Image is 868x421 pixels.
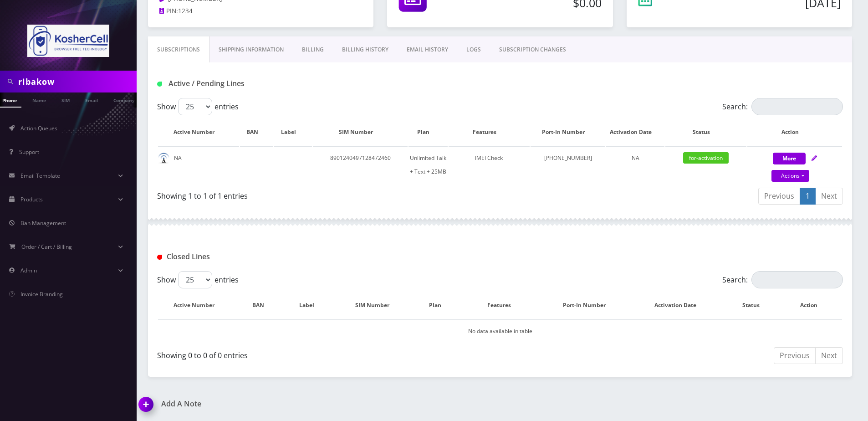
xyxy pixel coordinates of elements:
[178,271,212,288] select: Showentries
[20,290,63,298] span: Invoice Branding
[159,7,178,16] a: PIN:
[751,98,843,115] input: Search:
[157,252,377,261] h1: Closed Lines
[333,36,398,63] a: Billing History
[758,188,800,205] a: Previous
[408,119,448,145] th: Plan: activate to sort column ascending
[785,292,842,318] th: Action : activate to sort column ascending
[449,151,530,165] div: IMEI Check
[139,400,493,408] a: Add A Note
[209,36,293,63] a: Shipping Information
[463,292,544,318] th: Features: activate to sort column ascending
[20,172,60,180] span: Email Template
[20,267,37,274] span: Admin
[158,319,842,343] td: No data available in table
[19,148,39,156] span: Support
[457,36,490,63] a: LOGS
[633,292,726,318] th: Activation Date: activate to sort column ascending
[722,98,843,115] label: Search:
[606,119,664,145] th: Activation Date: activate to sort column ascending
[313,119,408,145] th: SIM Number: activate to sort column ascending
[632,154,639,162] span: NA
[158,119,239,145] th: Active Number: activate to sort column ascending
[157,271,239,288] label: Show entries
[449,119,530,145] th: Features: activate to sort column ascending
[81,92,102,107] a: Email
[157,346,493,361] div: Showing 0 to 0 of 0 entries
[773,153,806,164] button: More
[771,170,809,182] a: Actions
[18,73,134,90] input: Search in Company
[158,153,169,164] img: default.png
[727,292,784,318] th: Status: activate to sort column ascending
[157,82,162,87] img: Active / Pending Lines
[27,25,109,57] img: KosherCell
[408,146,448,183] td: Unlimited Talk + Text + 25MB
[20,219,66,227] span: Ban Management
[815,347,843,364] a: Next
[665,119,746,145] th: Status: activate to sort column ascending
[417,292,462,318] th: Plan: activate to sort column ascending
[157,187,493,201] div: Showing 1 to 1 of 1 entries
[337,292,416,318] th: SIM Number: activate to sort column ascending
[158,292,239,318] th: Active Number: activate to sort column descending
[531,146,605,183] td: [PHONE_NUMBER]
[28,92,51,107] a: Name
[490,36,575,63] a: SUBSCRIPTION CHANGES
[178,7,193,15] span: 1234
[57,92,74,107] a: SIM
[286,292,337,318] th: Label: activate to sort column ascending
[293,36,333,63] a: Billing
[20,195,43,203] span: Products
[157,255,162,260] img: Closed Lines
[751,271,843,288] input: Search:
[274,119,312,145] th: Label: activate to sort column ascending
[157,79,377,88] h1: Active / Pending Lines
[20,124,57,132] span: Action Queues
[398,36,457,63] a: EMAIL HISTORY
[240,292,285,318] th: BAN: activate to sort column ascending
[148,36,209,63] a: Subscriptions
[531,119,605,145] th: Port-In Number: activate to sort column ascending
[545,292,632,318] th: Port-In Number: activate to sort column ascending
[815,188,843,205] a: Next
[109,92,139,107] a: Company
[240,119,273,145] th: BAN: activate to sort column ascending
[21,243,72,251] span: Order / Cart / Billing
[747,119,842,145] th: Action: activate to sort column ascending
[313,146,408,183] td: 8901240497128472460
[722,271,843,288] label: Search:
[800,188,816,205] a: 1
[178,98,212,115] select: Showentries
[683,152,729,164] span: for-activation
[774,347,816,364] a: Previous
[157,98,239,115] label: Show entries
[158,146,239,183] td: NA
